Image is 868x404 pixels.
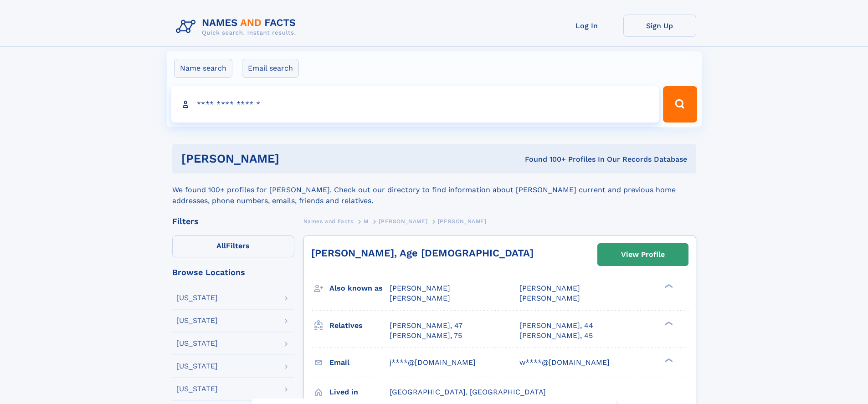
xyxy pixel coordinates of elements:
[621,244,665,265] div: View Profile
[181,153,402,164] h1: [PERSON_NAME]
[216,241,226,250] span: All
[390,331,462,341] a: [PERSON_NAME], 75
[242,59,299,78] label: Email search
[172,174,696,206] div: We found 100+ profiles for [PERSON_NAME]. Check out our directory to find information about [PERS...
[364,215,369,227] a: M
[303,215,354,227] a: Names and Facts
[379,218,427,225] span: [PERSON_NAME]
[311,247,534,259] a: [PERSON_NAME], Age [DEMOGRAPHIC_DATA]
[550,15,623,37] a: Log In
[390,284,450,292] span: [PERSON_NAME]
[598,244,688,266] a: View Profile
[329,384,390,400] h3: Lived in
[390,321,462,331] a: [PERSON_NAME], 47
[663,320,673,326] div: ❯
[329,318,390,333] h3: Relatives
[438,218,487,225] span: [PERSON_NAME]
[663,86,697,123] button: Search Button
[623,15,696,37] a: Sign Up
[364,218,369,225] span: M
[172,15,303,39] img: Logo Names and Facts
[176,317,218,324] div: [US_STATE]
[176,340,218,347] div: [US_STATE]
[402,154,687,164] div: Found 100+ Profiles In Our Records Database
[519,294,580,302] span: [PERSON_NAME]
[519,284,580,292] span: [PERSON_NAME]
[176,363,218,370] div: [US_STATE]
[519,331,593,341] a: [PERSON_NAME], 45
[329,355,390,370] h3: Email
[176,385,218,393] div: [US_STATE]
[172,268,294,276] div: Browse Locations
[390,294,450,302] span: [PERSON_NAME]
[663,283,673,289] div: ❯
[329,281,390,296] h3: Also known as
[663,357,673,363] div: ❯
[176,294,218,302] div: [US_STATE]
[172,217,294,225] div: Filters
[174,59,232,78] label: Name search
[171,86,659,123] input: search input
[519,321,593,331] a: [PERSON_NAME], 44
[379,215,427,227] a: [PERSON_NAME]
[390,388,546,396] span: [GEOGRAPHIC_DATA], [GEOGRAPHIC_DATA]
[172,235,294,257] label: Filters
